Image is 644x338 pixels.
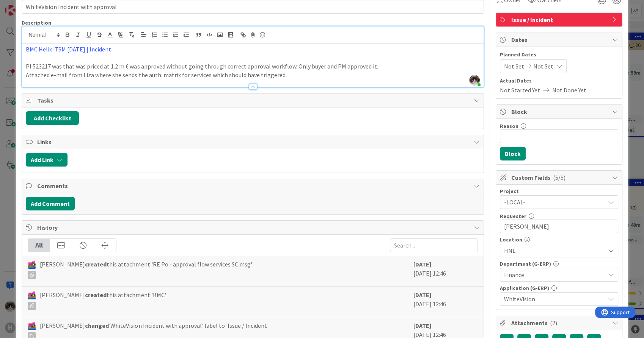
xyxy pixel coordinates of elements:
[511,107,608,116] span: Block
[511,35,608,44] span: Dates
[500,213,526,220] label: Requester
[413,260,431,268] b: [DATE]
[22,19,51,26] span: Description
[500,285,618,291] div: Application (G-ERP)
[37,96,470,105] span: Tasks
[26,45,111,53] a: BMC Helix ITSM [DATE] | Incident
[500,188,618,194] div: Project
[40,260,252,279] span: [PERSON_NAME] this attachment 'RE Po - approval flow services SC.msg'
[552,86,586,95] span: Not Done Yet
[37,137,470,146] span: Links
[413,322,431,329] b: [DATE]
[500,261,618,266] div: Department (G-ERP)
[85,322,109,329] b: changed
[511,318,608,327] span: Attachments
[511,173,608,182] span: Custom Fields
[500,86,540,95] span: Not Started Yet
[26,197,75,210] button: Add Comment
[500,123,518,129] label: Reason
[500,77,618,85] span: Actual Dates
[550,319,557,327] span: ( 2 )
[40,290,166,310] span: [PERSON_NAME] this attachment 'BMC'
[413,260,478,282] div: [DATE] 12:46
[533,62,553,71] span: Not Set
[511,15,608,24] span: Issue / Incident
[85,291,107,299] b: created
[504,270,605,279] span: Finance
[500,51,618,59] span: Planned Dates
[413,290,478,313] div: [DATE] 12:46
[504,246,605,255] span: HNL
[37,223,470,232] span: History
[28,291,36,299] img: JK
[37,181,470,190] span: Comments
[504,197,601,207] span: -LOCAL-
[26,153,68,167] button: Add Link
[28,260,36,269] img: JK
[504,62,524,71] span: Not Set
[28,322,36,330] img: JK
[390,238,478,252] input: Search...
[469,75,480,86] img: cF1764xS6KQF0UDQ8Ib5fgQIGsMebhp9.jfif
[500,237,618,242] div: Location
[26,111,79,125] button: Add Checklist
[26,62,479,71] p: PI 523217 was that was priced at 1.2 m € was approved without going through correct approval work...
[500,147,526,160] button: Block
[553,174,565,181] span: ( 5/5 )
[16,1,35,10] span: Support
[85,260,107,268] b: created
[28,239,50,252] div: All
[26,71,479,79] p: Attached e-mail from Liza where she sends the auth. matrix for services which should have triggered.
[413,291,431,299] b: [DATE]
[504,294,605,304] span: WhiteVision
